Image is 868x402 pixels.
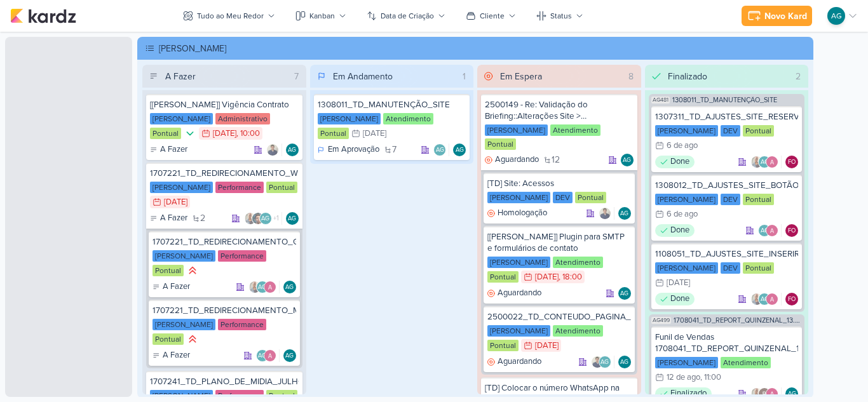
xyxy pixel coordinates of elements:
div: Pontual [150,128,181,139]
div: [PERSON_NAME] [655,194,718,205]
span: +1 [272,213,279,224]
div: [DATE] [535,273,559,281]
img: Levy Pessoa [599,207,611,220]
div: A Fazer [165,70,196,83]
p: AG [258,353,266,359]
div: Colaboradores: Iara Santos, Aline Gimenez Graciano, Alessandra Gomes [750,293,782,305]
div: Prioridade Baixa [184,127,196,140]
p: AG [261,216,269,222]
p: AG [288,147,296,154]
div: [PERSON_NAME] [655,125,718,137]
span: 1308011_TD_MANUTENÇÃO_SITE [672,97,777,104]
div: Colaboradores: Iara Santos, Rafael Dornelles, Alessandra Gomes [750,387,782,400]
div: Performance [218,319,266,330]
div: Aline Gimenez Graciano [433,144,446,156]
div: Responsável: Aline Gimenez Graciano [618,356,631,368]
div: Finalizado [668,70,707,83]
div: , 10:00 [236,130,260,138]
div: Prioridade Alta [186,264,199,277]
div: Done [655,293,695,305]
p: AG [620,359,628,366]
div: [PERSON_NAME] [655,357,718,368]
div: Responsável: Aline Gimenez Graciano [618,207,631,220]
div: Aline Gimenez Graciano [758,224,771,237]
div: 1108051_TD_AJUSTES_SITE_INSERIR_IMPLANTAÇÃO_IADL [655,248,799,260]
div: Novo Kard [764,10,807,23]
img: Iara Santos [244,212,257,225]
p: Aguardando [498,287,541,300]
div: 6 de ago [667,142,698,150]
p: Done [670,156,689,168]
div: A Fazer [150,144,187,156]
button: Novo Kard [742,6,812,26]
p: AG [456,147,464,154]
div: [Teixeira Duarte] Vigência Contrato [150,99,299,111]
div: [TD] Site: Acessos [487,178,631,189]
div: [PERSON_NAME] [153,319,215,330]
div: Finalizado [655,387,712,400]
div: 1308011_TD_MANUTENÇÃO_SITE [318,99,466,111]
div: Pontual [487,340,519,351]
img: Alessandra Gomes [766,387,778,400]
div: Fabio Oliveira [785,156,798,168]
div: Aline Gimenez Graciano [827,7,845,25]
div: Atendimento [550,124,600,136]
div: Pontual [318,128,349,139]
div: Aline Gimenez Graciano [785,387,798,400]
div: Aline Gimenez Graciano [256,281,269,293]
div: Colaboradores: Levy Pessoa [599,207,614,220]
span: 12 [552,156,560,164]
div: Atendimento [383,113,433,124]
div: Aline Gimenez Graciano [286,212,299,225]
p: FO [788,297,796,303]
div: Prioridade Alta [186,333,199,345]
div: [DATE] [213,130,236,138]
span: AG481 [651,97,670,104]
div: 1707221_TD_REDIRECIONAMENTO_GOOGLE [153,236,296,248]
div: Colaboradores: Aline Gimenez Graciano [433,144,449,156]
div: Atendimento [553,257,603,268]
div: [PERSON_NAME] [150,390,213,401]
div: [Teixeira Duarte] Plugin para SMTP e formulários de contato [487,231,631,254]
p: Em Aprovação [328,144,379,156]
div: Aguardando [487,356,541,368]
p: AG [258,285,266,291]
div: 1 [458,70,471,83]
div: [PERSON_NAME] [318,113,381,124]
div: Responsável: Aline Gimenez Graciano [283,281,296,293]
img: Levy Pessoa [591,356,604,368]
div: 2500022_TD_CONTEUDO_PAGINA_ESG [487,311,631,323]
div: Aline Gimenez Graciano [758,293,771,305]
p: AG [600,359,609,366]
div: Done [655,224,695,237]
div: [PERSON_NAME] [487,257,550,268]
div: 1707221_TD_REDIRECIONAMENTO_WHATSAPP_GOOGLE_E_META [150,168,299,179]
div: Pontual [743,125,774,137]
div: Aline Gimenez Graciano [283,349,296,362]
div: Aguardando [487,287,541,300]
div: [DATE] [363,130,386,138]
p: AG [285,285,294,291]
img: Iara Santos [750,387,763,400]
div: , 18:00 [559,273,582,281]
div: [DATE] [164,198,187,206]
img: kardz.app [10,8,76,23]
img: Nelito Junior [252,212,264,225]
div: Atendimento [721,357,771,368]
div: [PERSON_NAME] [487,325,550,337]
div: Responsável: Aline Gimenez Graciano [618,287,631,300]
div: Homologação [487,207,547,220]
div: Aline Gimenez Graciano [259,212,272,225]
div: [PERSON_NAME] [159,42,810,55]
div: Atendimento [553,325,603,337]
p: AG [285,353,294,359]
div: Pontual [487,271,519,283]
img: Iara Santos [248,281,261,293]
p: AG [620,291,628,297]
p: Aguardando [495,154,539,166]
div: Aline Gimenez Graciano [758,156,771,168]
img: Alessandra Gomes [264,349,276,362]
div: [PERSON_NAME] [150,182,213,193]
div: Responsável: Aline Gimenez Graciano [286,212,299,225]
span: AG499 [651,317,671,324]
